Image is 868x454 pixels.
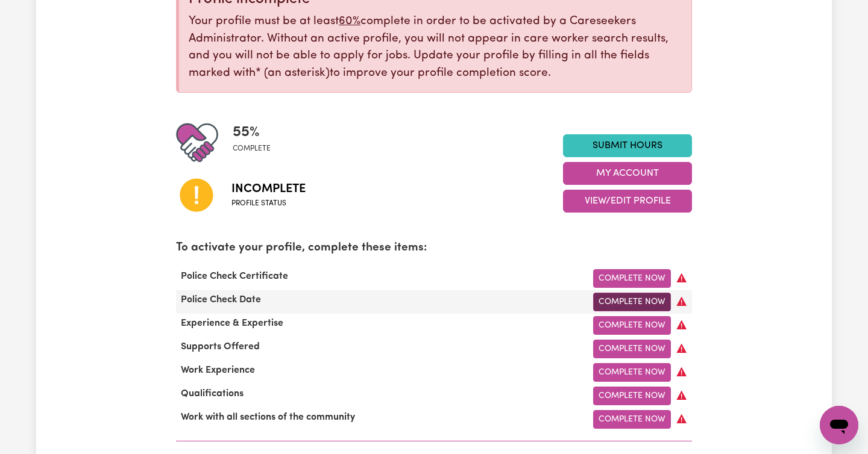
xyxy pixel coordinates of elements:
span: Incomplete [231,180,306,198]
span: Work Experience [176,365,260,375]
p: To activate your profile, complete these items: [176,240,692,257]
span: complete [233,143,271,154]
a: Complete Now [593,340,671,358]
a: Submit Hours [563,134,692,157]
p: Your profile must be at least complete in order to be activated by a Careseekers Administrator. W... [189,13,682,82]
a: Complete Now [593,410,671,429]
span: Qualifications [176,389,248,399]
span: Police Check Date [176,295,266,305]
button: View/Edit Profile [563,190,692,213]
a: Complete Now [593,363,671,382]
div: Profile completeness: 55% [233,122,280,164]
span: Experience & Expertise [176,319,288,328]
span: Police Check Certificate [176,272,293,281]
span: an asterisk [256,67,330,79]
a: Complete Now [593,316,671,335]
a: Complete Now [593,387,671,405]
button: My Account [563,162,692,185]
span: Work with all sections of the community [176,412,360,422]
a: Complete Now [593,269,671,288]
iframe: Button to launch messaging window [820,406,858,444]
span: Supports Offered [176,342,265,352]
span: 55 % [233,122,271,143]
u: 60% [339,16,360,27]
span: Profile status [231,198,306,209]
a: Complete Now [593,293,671,311]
